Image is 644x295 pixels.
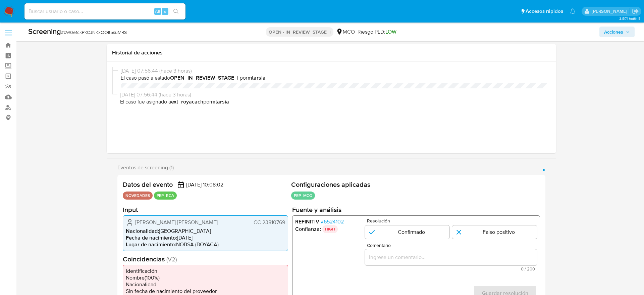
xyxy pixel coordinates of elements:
span: El caso pasó a estado por [121,74,548,82]
span: [DATE] 07:56:44 (hace 3 horas) [120,91,548,98]
b: mtarsia [211,98,229,106]
span: [DATE] 07:56:44 (hace 3 horas) [121,67,548,75]
span: Acciones [604,27,623,37]
b: ext_royacach [171,98,203,106]
input: Buscar usuario o caso... [24,7,185,16]
b: mtarsia [248,74,266,82]
button: search-icon [169,7,183,16]
span: # bW0e1ckPKCJNKxOQIt5suMRS [61,29,127,36]
p: OPEN - IN_REVIEW_STAGE_I [266,27,333,37]
span: Alt [155,8,160,14]
b: Screening [28,26,61,37]
span: LOW [385,28,396,36]
span: Accesos rápidos [526,8,563,15]
p: ext_royacach@mercadolibre.com [592,8,630,14]
span: El caso fue asignado a por [120,98,548,106]
b: OPEN_IN_REVIEW_STAGE_I [170,74,238,82]
a: Notificaciones [570,8,576,14]
span: s [164,8,166,14]
span: Riesgo PLD: [358,28,396,36]
button: Acciones [599,27,635,37]
div: MCO [336,28,355,36]
h1: Historial de acciones [112,49,551,56]
a: Salir [632,8,639,15]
